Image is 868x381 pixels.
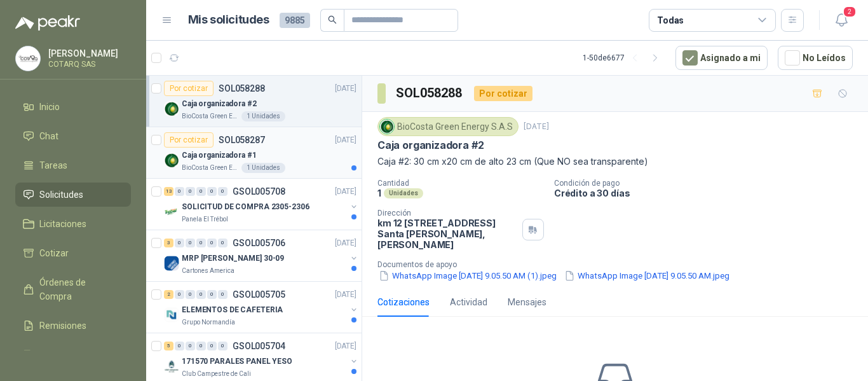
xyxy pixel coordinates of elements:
[164,338,359,379] a: 5 0 0 0 0 0 GSOL005704[DATE] Company Logo171570 PARALES PANEL YESOClub Campestre de Cali
[39,275,119,303] span: Órdenes de Compra
[182,214,228,225] p: Panela El Trébol
[396,83,464,103] h3: SOL058288
[164,101,179,116] img: Company Logo
[164,290,173,299] div: 2
[554,179,863,188] p: Condición de pago
[335,340,356,352] p: [DATE]
[335,186,356,198] p: [DATE]
[182,163,239,173] p: BioCosta Green Energy S.A.S
[15,241,131,265] a: Cotizar
[335,289,356,301] p: [DATE]
[233,342,285,350] p: GSOL005704
[377,117,519,136] div: BioCosta Green Energy S.A.S
[207,187,217,196] div: 0
[182,201,309,213] p: SOLICITUD DE COMPRA 2305-2306
[377,139,484,152] p: Caja organizadora #2
[218,342,227,350] div: 0
[207,290,217,299] div: 0
[335,237,356,249] p: [DATE]
[380,120,394,134] img: Company Logo
[39,217,86,231] span: Licitaciones
[182,98,257,110] p: Caja organizadora #2
[164,153,179,168] img: Company Logo
[39,100,60,114] span: Inicio
[164,184,359,225] a: 13 0 0 0 0 0 GSOL005708[DATE] Company LogoSOLICITUD DE COMPRA 2305-2306Panela El Trébol
[164,256,179,271] img: Company Logo
[182,111,239,121] p: BioCosta Green Energy S.A.S
[39,319,86,333] span: Remisiones
[175,290,184,299] div: 0
[196,290,206,299] div: 0
[219,84,265,93] p: SOL058288
[39,348,95,362] span: Configuración
[164,239,173,247] div: 3
[48,60,128,68] p: COTARQ SAS
[182,266,234,276] p: Cartones America
[778,46,853,70] button: No Leídos
[182,149,257,162] p: Caja organizadora #1
[335,83,356,95] p: [DATE]
[146,127,362,179] a: Por cotizarSOL058287[DATE] Company LogoCaja organizadora #1BioCosta Green Energy S.A.S1 Unidades
[15,270,131,308] a: Órdenes de Compra
[164,359,179,374] img: Company Logo
[657,13,684,27] div: Todas
[15,343,131,367] a: Configuración
[377,295,430,309] div: Cotizaciones
[186,187,195,196] div: 0
[15,124,131,148] a: Chat
[164,287,359,328] a: 2 0 0 0 0 0 GSOL005705[DATE] Company LogoELEMENTOS DE CAFETERIAGrupo Normandía
[39,158,67,172] span: Tareas
[377,260,863,269] p: Documentos de apoyo
[450,295,487,309] div: Actividad
[182,317,235,328] p: Grupo Normandía
[188,11,269,29] h1: Mis solicitudes
[384,188,423,198] div: Unidades
[186,239,195,247] div: 0
[524,121,549,133] p: [DATE]
[233,239,285,247] p: GSOL005706
[146,76,362,127] a: Por cotizarSOL058288[DATE] Company LogoCaja organizadora #2BioCosta Green Energy S.A.S1 Unidades
[15,95,131,119] a: Inicio
[164,235,359,276] a: 3 0 0 0 0 0 GSOL005706[DATE] Company LogoMRP [PERSON_NAME] 30-09Cartones America
[583,48,665,68] div: 1 - 50 de 6677
[241,163,285,173] div: 1 Unidades
[164,187,173,196] div: 13
[196,239,206,247] div: 0
[175,239,184,247] div: 0
[164,342,173,350] div: 5
[48,49,128,58] p: [PERSON_NAME]
[218,290,227,299] div: 0
[164,204,179,219] img: Company Logo
[164,132,214,148] div: Por cotizar
[15,212,131,236] a: Licitaciones
[218,187,227,196] div: 0
[474,86,532,101] div: Por cotizar
[241,111,285,121] div: 1 Unidades
[15,183,131,207] a: Solicitudes
[196,187,206,196] div: 0
[377,218,517,250] p: km 12 [STREET_ADDRESS] Santa [PERSON_NAME] , [PERSON_NAME]
[830,9,853,32] button: 2
[182,369,251,379] p: Club Campestre de Cali
[233,187,285,196] p: GSOL005708
[218,239,227,247] div: 0
[39,188,83,202] span: Solicitudes
[175,187,184,196] div: 0
[164,81,214,96] div: Por cotizar
[377,209,517,218] p: Dirección
[377,269,558,282] button: WhatsApp Image [DATE] 9.05.50 AM (1).jpeg
[207,342,217,350] div: 0
[186,342,195,350] div: 0
[164,307,179,322] img: Company Logo
[219,135,265,144] p: SOL058287
[843,6,857,18] span: 2
[207,239,217,247] div: 0
[175,342,184,350] div: 0
[554,188,863,198] p: Crédito a 30 días
[335,134,356,146] p: [DATE]
[196,342,206,350] div: 0
[233,290,285,299] p: GSOL005705
[377,179,544,188] p: Cantidad
[280,13,310,28] span: 9885
[15,314,131,338] a: Remisiones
